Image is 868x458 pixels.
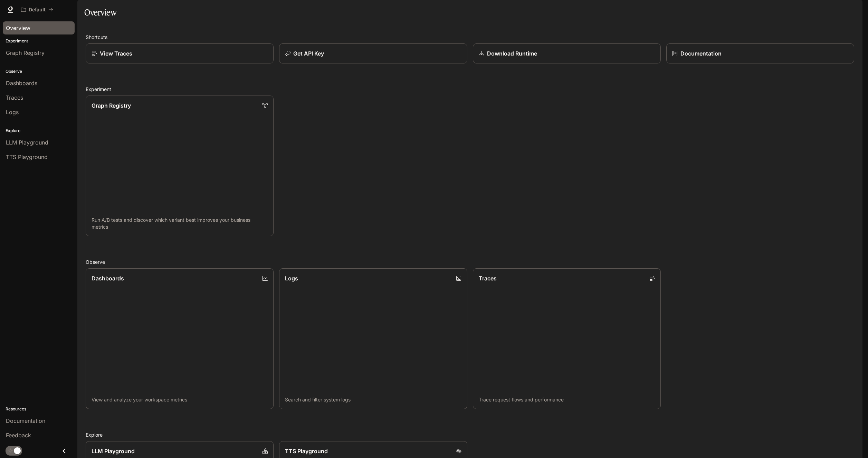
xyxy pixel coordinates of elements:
p: Logs [285,274,298,282]
p: Download Runtime [487,49,537,58]
p: TTS Playground [285,447,328,455]
button: All workspaces [18,3,56,17]
a: TracesTrace request flows and performance [473,268,661,409]
p: Run A/B tests and discover which variant best improves your business metrics [92,217,268,230]
h1: Overview [84,6,116,19]
a: Graph RegistryRun A/B tests and discover which variant best improves your business metrics [86,96,274,236]
p: Documentation [680,49,722,58]
p: Get API Key [293,49,324,58]
h2: Shortcuts [86,33,854,41]
p: Graph Registry [92,101,131,110]
p: LLM Playground [92,447,135,455]
p: View Traces [100,49,132,58]
a: LogsSearch and filter system logs [279,268,467,409]
a: DashboardsView and analyze your workspace metrics [86,268,274,409]
p: Default [29,7,46,13]
h2: Observe [86,258,854,266]
a: Download Runtime [473,43,661,63]
p: View and analyze your workspace metrics [92,396,268,403]
p: Trace request flows and performance [479,396,655,403]
a: View Traces [86,43,274,63]
a: Documentation [666,43,854,63]
p: Search and filter system logs [285,396,461,403]
h2: Explore [86,431,854,438]
p: Dashboards [92,274,124,282]
h2: Experiment [86,86,854,93]
p: Traces [479,274,497,282]
button: Get API Key [279,43,467,63]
